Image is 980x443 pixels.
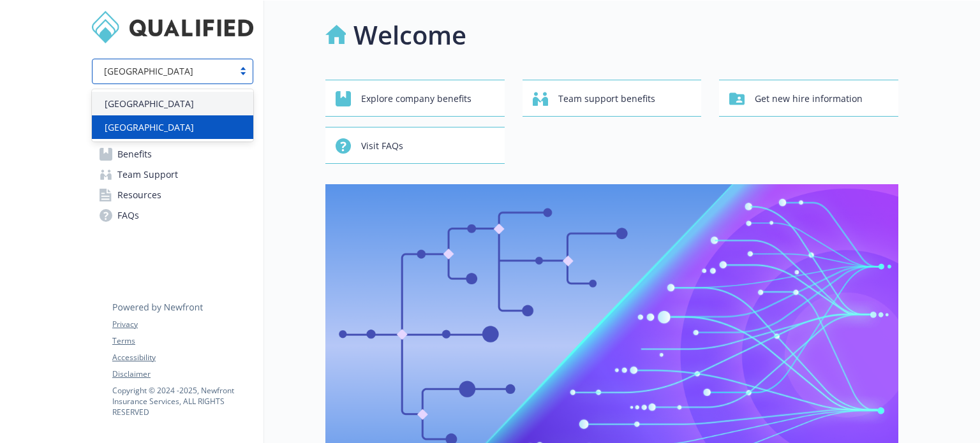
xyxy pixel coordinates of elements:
[719,80,898,117] button: Get new hire information
[105,97,194,110] span: [GEOGRAPHIC_DATA]
[112,368,253,380] a: Disclaimer
[117,185,161,205] span: Resources
[92,144,253,164] a: Benefits
[117,144,152,164] span: Benefits
[755,87,863,111] span: Get new hire information
[104,64,193,78] span: [GEOGRAPHIC_DATA]
[361,134,403,158] span: Visit FAQs
[523,80,702,117] button: Team support benefits
[112,385,253,418] p: Copyright © 2024 - 2025 , Newfront Insurance Services, ALL RIGHTS RESERVED
[92,164,253,185] a: Team Support
[117,205,139,226] span: FAQs
[99,64,227,78] span: [GEOGRAPHIC_DATA]
[325,127,505,164] button: Visit FAQs
[325,80,505,117] button: Explore company benefits
[112,335,253,347] a: Terms
[105,120,194,134] span: [GEOGRAPHIC_DATA]
[92,205,253,226] a: FAQs
[112,319,253,330] a: Privacy
[92,185,253,205] a: Resources
[558,87,655,111] span: Team support benefits
[361,87,471,111] span: Explore company benefits
[117,164,178,185] span: Team Support
[112,352,253,363] a: Accessibility
[353,16,466,54] h1: Welcome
